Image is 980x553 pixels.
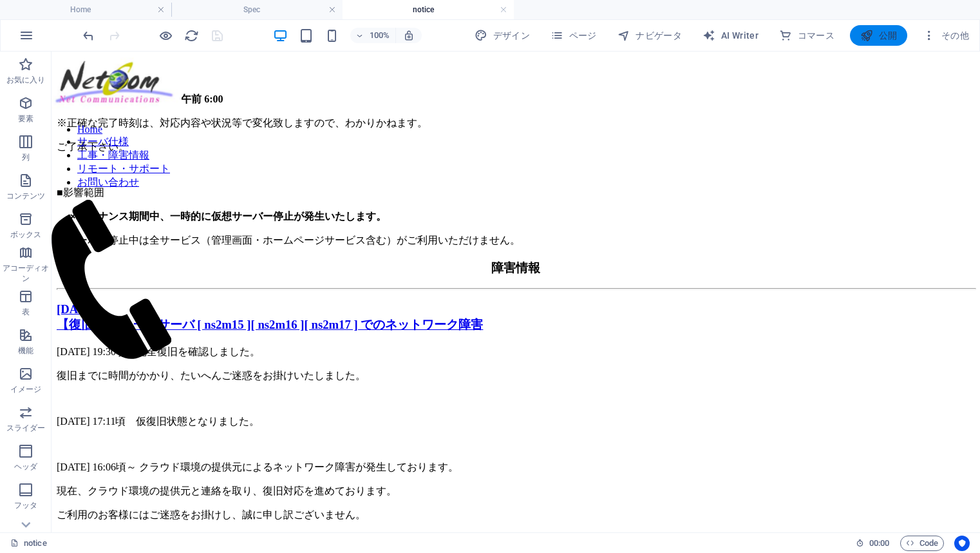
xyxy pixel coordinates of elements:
h4: Spec [171,3,343,17]
h4: notice [343,3,514,17]
div: デザイン (Ctrl+Alt+Y) [469,25,535,46]
button: ナビゲータ [612,25,687,46]
p: スライダー [6,423,46,433]
p: フッタ [14,500,37,510]
span: ナビゲータ [617,29,682,42]
p: コンテンツ [6,191,46,201]
span: 00 00 [869,536,889,551]
p: 機能 [18,345,33,356]
h6: セッション時間 [856,536,890,551]
button: undo [80,28,96,43]
i: ページのリロード [184,28,199,43]
span: Code [906,536,938,551]
h6: 100% [370,28,390,43]
p: 列 [22,152,30,162]
span: 公開 [860,29,897,42]
button: 公開 [850,25,907,46]
button: デザイン [469,25,535,46]
span: コマース [779,29,834,42]
span: デザイン [475,29,530,42]
p: 要素 [18,113,33,124]
span: : [878,538,880,548]
p: イメージ [10,384,41,394]
i: 元に戻す: テキストを変更 (Ctrl+Z) [81,28,96,43]
button: AI Writer [697,25,764,46]
p: ヘッダ [14,461,37,472]
button: Code [900,536,944,551]
button: ページ [545,25,602,46]
span: ページ [551,29,597,42]
span: AI Writer [702,29,759,42]
button: reload [184,28,199,43]
button: その他 [918,25,974,46]
i: サイズ変更時に、選択した端末にあわせてズームレベルを自動調整します。 [403,30,415,41]
p: 表 [22,307,30,317]
button: コマース [774,25,840,46]
span: その他 [923,29,969,42]
button: 100% [350,28,396,43]
p: ボックス [10,229,41,240]
button: Usercentrics [954,536,970,551]
p: お気に入り [6,75,46,85]
div: Content 2 [5,294,923,494]
a: クリックして選択をキャンセルし、ダブルクリックしてページを開きます [10,536,47,551]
